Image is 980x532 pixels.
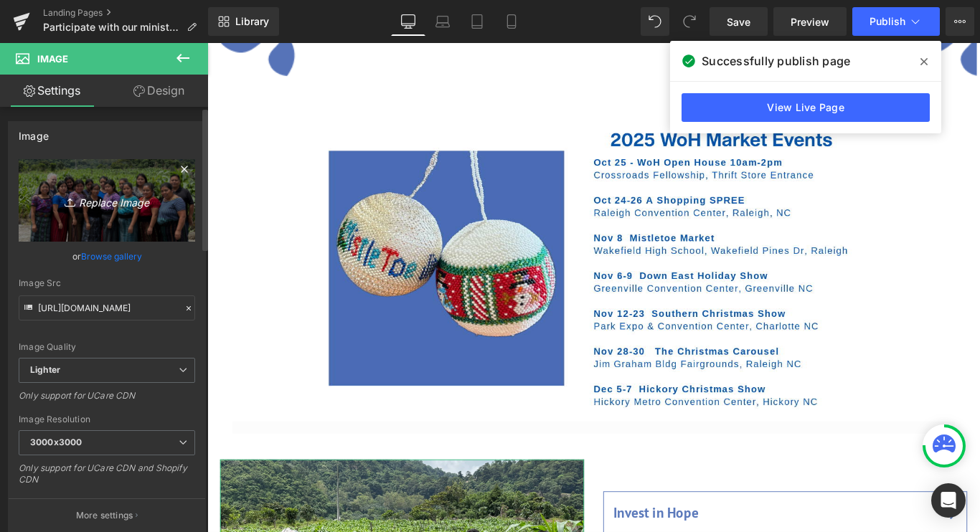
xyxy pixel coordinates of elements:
[931,483,966,518] div: Open Intercom Messenger
[19,414,195,424] div: Image Resolution
[702,52,850,70] span: Successfully publish page
[460,7,494,36] a: Tablet
[19,342,195,352] div: Image Quality
[76,509,133,522] p: More settings
[425,7,460,36] a: Laptop
[19,249,195,264] div: or
[791,14,829,29] span: Preview
[107,75,211,107] a: Design
[946,7,974,36] button: More
[50,191,164,209] i: Replace Image
[641,7,669,36] button: Undo
[19,295,195,320] input: Link
[870,16,905,27] span: Publish
[494,7,529,36] a: Mobile
[19,122,49,142] div: Image
[30,437,82,447] b: 3000x3000
[682,93,930,122] a: View Live Page
[81,244,142,269] a: Browse gallery
[391,7,425,36] a: Desktop
[30,364,60,375] b: Lighter
[43,7,208,19] a: Landing Pages
[19,462,195,495] div: Only support for UCare CDN and Shopify CDN
[19,390,195,411] div: Only support for UCare CDN
[43,22,181,33] span: Participate with our ministry activities to increase impact.
[675,7,704,36] button: Redo
[852,7,940,36] button: Publish
[208,7,279,36] a: New Library
[9,498,205,532] button: More settings
[773,7,847,36] a: Preview
[37,53,68,65] span: Image
[19,278,195,288] div: Image Src
[727,14,750,29] span: Save
[235,15,269,28] span: Library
